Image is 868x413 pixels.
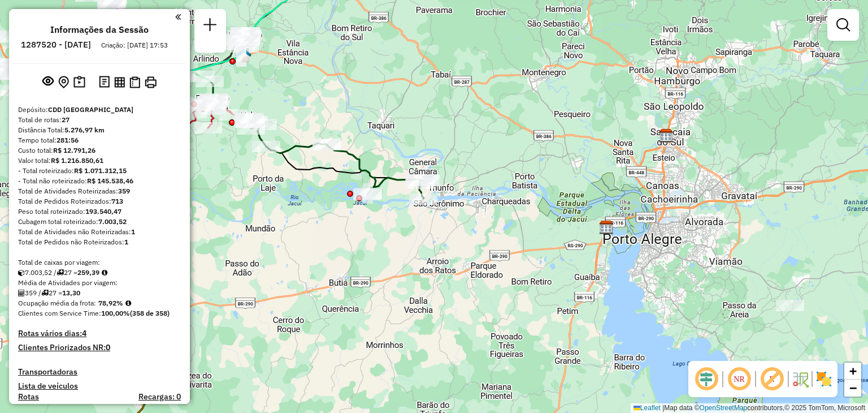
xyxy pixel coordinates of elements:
[57,136,79,144] strong: 281:56
[18,269,25,276] i: Cubagem total roteirizado
[87,177,133,185] strong: R$ 145.538,46
[18,196,181,206] div: Total de Pedidos Roteirizados:
[41,290,49,296] i: Total de rotas
[48,105,133,114] strong: CDD [GEOGRAPHIC_DATA]
[18,343,181,352] h4: Clientes Priorizados NR:
[18,176,181,186] div: - Total não roteirizado:
[118,187,130,195] strong: 359
[50,24,149,35] h4: Informações da Sessão
[98,217,127,226] strong: 7.003,52
[18,156,181,166] div: Valor total:
[18,290,25,296] i: Total de Atividades
[199,14,222,39] a: Nova sessão e pesquisa
[726,365,753,393] span: Ocultar NR
[131,227,135,236] strong: 1
[142,74,159,91] button: Imprimir Rotas
[662,404,664,412] span: |
[51,156,103,165] strong: R$ 1.216.850,61
[693,365,720,393] span: Ocultar deslocamento
[62,289,80,297] strong: 13,30
[18,367,181,377] h4: Transportadoras
[815,370,833,388] img: Exibir/Ocultar setores
[21,40,91,50] h6: 1287520 - [DATE]
[82,328,86,338] strong: 4
[18,206,181,217] div: Peso total roteirizado:
[40,73,56,91] button: Exibir sessão original
[832,14,854,36] a: Exibir filtros
[101,309,130,317] strong: 100,00%
[71,74,88,91] button: Painel de Sugestão
[57,269,64,276] i: Total de rotas
[18,329,181,338] h4: Rotas vários dias:
[125,300,131,307] em: Média calculada utilizando a maior ocupação (%Peso ou %Cubagem) de cada rota da sessão. Rotas cro...
[112,74,127,89] button: Visualizar relatório de Roteirização
[18,392,39,402] a: Rotas
[633,404,661,412] a: Leaflet
[85,207,121,216] strong: 193.540,47
[700,404,748,412] a: OpenStreetMap
[631,403,868,413] div: Map data © contributors,© 2025 TomTom, Microsoft
[124,238,128,246] strong: 1
[18,186,181,196] div: Total de Atividades Roteirizadas:
[102,269,107,276] i: Meta Caixas/viagem: 219,00 Diferença: 40,39
[18,115,181,125] div: Total de rotas:
[849,364,857,378] span: +
[18,227,181,237] div: Total de Atividades não Roteirizadas:
[18,268,181,278] div: 7.003,52 / 27 =
[849,381,857,395] span: −
[130,309,170,317] strong: (358 de 358)
[599,220,614,235] img: CDD Porto Alegre
[18,309,101,317] span: Clientes com Service Time:
[97,74,112,91] button: Logs desbloquear sessão
[758,365,785,393] span: Exibir rótulo
[62,115,70,124] strong: 27
[111,197,123,205] strong: 713
[776,300,804,311] div: Atividade não roteirizada - F.Ag.Claras Sul
[53,146,96,154] strong: R$ 12.791,26
[18,257,181,268] div: Total de caixas por viagem:
[18,288,181,298] div: 359 / 27 =
[844,363,861,380] a: Zoom in
[18,166,181,176] div: - Total roteirizado:
[77,268,99,277] strong: 259,39
[844,380,861,397] a: Zoom out
[127,74,142,91] button: Visualizar Romaneio
[791,370,809,388] img: Fluxo de ruas
[18,217,181,227] div: Cubagem total roteirizado:
[97,40,172,50] div: Criação: [DATE] 17:53
[18,237,181,247] div: Total de Pedidos não Roteirizados:
[98,299,123,307] strong: 78,92%
[18,381,181,391] h4: Lista de veículos
[18,278,181,288] div: Média de Atividades por viagem:
[56,74,71,91] button: Centralizar mapa no depósito ou ponto de apoio
[18,145,181,156] div: Custo total:
[18,125,181,135] div: Distância Total:
[18,135,181,145] div: Tempo total:
[74,166,127,175] strong: R$ 1.071.312,15
[64,126,105,134] strong: 5.276,97 km
[175,10,181,23] a: Clique aqui para minimizar o painel
[138,392,181,402] h4: Recargas: 0
[106,342,110,352] strong: 0
[18,105,181,115] div: Depósito:
[659,128,674,143] img: CDD Sapucaia
[18,299,96,307] span: Ocupação média da frota:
